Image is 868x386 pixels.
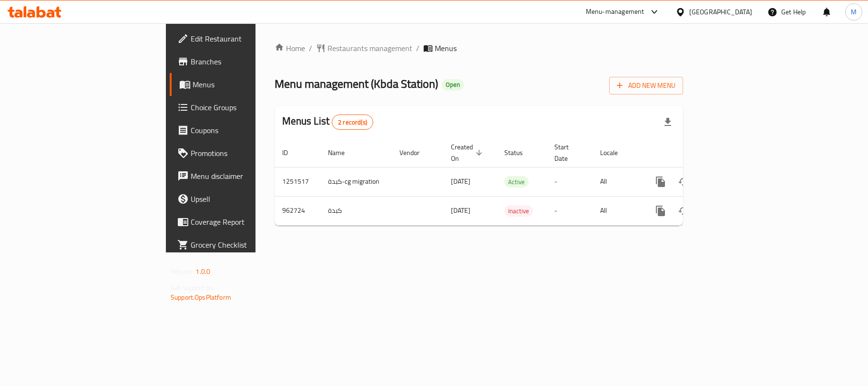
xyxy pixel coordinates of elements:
[191,147,303,159] span: Promotions
[547,196,592,225] td: -
[327,42,412,54] span: Restaurants management
[649,170,672,193] button: more
[609,77,683,94] button: Add New Menu
[170,165,311,188] a: Menu disclaimer
[282,147,300,158] span: ID
[435,42,457,54] span: Menus
[586,6,644,18] div: Menu-management
[275,73,438,94] span: Menu management ( Kbda Station )
[193,79,303,90] span: Menus
[451,141,485,164] span: Created On
[416,42,419,54] li: /
[672,170,695,193] button: Change Status
[170,73,311,96] a: Menus
[451,175,470,188] span: [DATE]
[451,204,470,217] span: [DATE]
[672,199,695,222] button: Change Status
[170,142,311,165] a: Promotions
[191,125,303,136] span: Coupons
[504,177,529,188] span: Active
[656,111,679,134] div: Export file
[191,193,303,205] span: Upsell
[592,196,642,225] td: All
[320,167,392,196] td: كبدة-cg migration
[191,216,303,228] span: Coverage Report
[504,147,535,158] span: Status
[191,170,303,182] span: Menu disclaimer
[332,118,373,127] span: 2 record(s)
[328,147,357,158] span: Name
[195,265,210,278] span: 1.0.0
[504,206,533,217] span: Inactive
[600,147,630,158] span: Locale
[617,80,675,92] span: Add New Menu
[275,138,748,226] table: enhanced table
[316,42,412,54] a: Restaurants management
[320,196,392,225] td: كبدة
[642,138,748,167] th: Actions
[275,42,683,54] nav: breadcrumb
[170,210,311,233] a: Coverage Report
[504,205,533,217] div: Inactive
[170,233,311,256] a: Grocery Checklist
[649,199,672,222] button: more
[442,81,464,89] span: Open
[547,167,592,196] td: -
[399,147,432,158] span: Vendor
[191,33,303,44] span: Edit Restaurant
[442,79,464,91] div: Open
[689,7,752,17] div: [GEOGRAPHIC_DATA]
[332,115,373,130] div: Total records count
[170,27,311,50] a: Edit Restaurant
[170,96,311,119] a: Choice Groups
[282,114,373,130] h2: Menus List
[554,141,581,164] span: Start Date
[170,50,311,73] a: Branches
[191,56,303,67] span: Branches
[592,167,642,196] td: All
[171,282,214,294] span: Get support on:
[170,188,311,210] a: Upsell
[191,102,303,113] span: Choice Groups
[171,291,231,303] a: Support.OpsPlatform
[191,239,303,250] span: Grocery Checklist
[851,7,857,17] span: M
[171,265,194,278] span: Version:
[170,119,311,142] a: Coupons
